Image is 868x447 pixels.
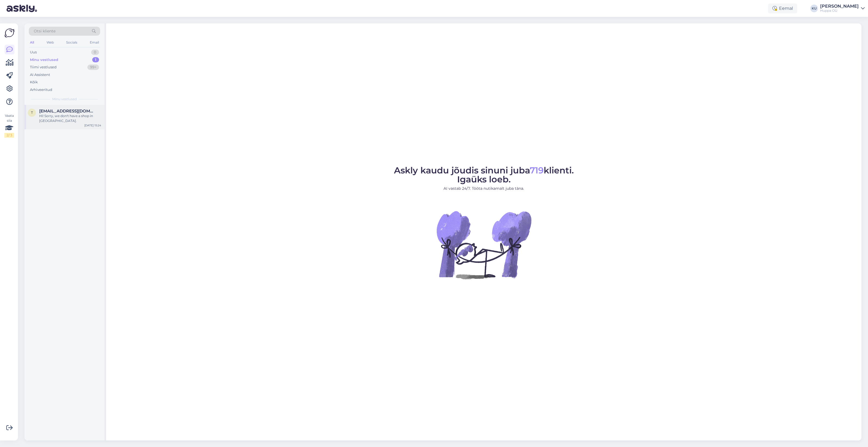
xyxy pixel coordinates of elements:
[52,97,77,102] span: Minu vestlused
[820,4,865,13] a: [PERSON_NAME]Huppa OÜ
[39,109,96,114] span: taksi1385helsinki@gmail.com
[4,113,14,138] div: Vaata siia
[30,72,50,78] div: AI Assistent
[30,87,52,93] div: Arhiveeritud
[92,57,99,63] div: 1
[820,4,859,8] div: [PERSON_NAME]
[530,165,544,176] span: 719
[4,28,15,38] img: Askly Logo
[29,39,35,46] div: All
[91,50,99,55] div: 0
[65,39,78,46] div: Socials
[30,79,38,85] div: Kõik
[435,196,533,294] img: No Chat active
[394,186,574,191] p: AI vastab 24/7. Tööta nutikamalt juba täna.
[31,111,33,115] span: t
[810,5,818,12] div: KU
[30,57,58,63] div: Minu vestlused
[394,165,574,185] span: Askly kaudu jõudis sinuni juba klienti. Igaüks loeb.
[34,28,56,34] span: Otsi kliente
[45,39,55,46] div: Web
[4,133,14,138] div: 2 / 3
[30,50,37,55] div: Uus
[89,39,100,46] div: Email
[820,8,859,13] div: Huppa OÜ
[768,4,797,13] div: Eemal
[39,114,101,123] div: Hi! Sorry, we don't have a shop in [GEOGRAPHIC_DATA].
[87,65,99,70] div: 99+
[30,65,57,70] div: Tiimi vestlused
[84,123,101,127] div: [DATE] 15:24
